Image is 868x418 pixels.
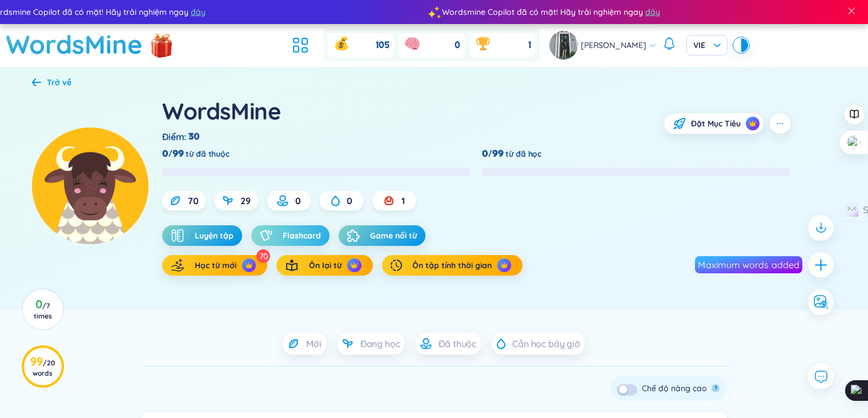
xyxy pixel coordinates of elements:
[309,260,341,271] span: Ôn lại từ
[500,261,508,269] img: crown icon
[162,255,267,276] button: Học từ mớicrown icon
[360,337,400,350] span: Đang học
[195,230,234,241] span: Luyện tập
[376,39,389,51] span: 105
[162,148,183,160] div: 0/99
[6,24,143,65] a: WordsMine
[47,76,71,89] div: Trở về
[370,230,417,241] span: Game nối từ
[30,357,55,377] h3: 99
[439,337,476,350] span: Đã thuộc
[512,337,580,350] span: Cần học bây giờ
[191,6,206,18] span: đây
[150,27,173,62] img: flashSalesIcon.a7f4f837.png
[339,225,425,246] button: Game nối từ
[30,300,55,320] h3: 0
[32,78,71,89] a: Trở về
[401,194,405,207] span: 1
[350,261,358,269] img: crown icon
[664,113,763,134] button: Đặt Mục Tiêucrown icon
[814,258,828,272] span: plus
[240,194,251,207] span: 29
[188,130,200,143] span: 30
[256,249,270,263] div: 70
[33,359,55,377] span: / 20 words
[195,260,236,271] span: Học từ mới
[245,261,253,269] img: crown icon
[482,148,503,160] div: 0/99
[455,39,460,51] span: 0
[749,120,757,128] img: crown icon
[162,225,242,246] button: Luyện tập
[347,194,352,207] span: 0
[162,95,281,126] div: WordsMine
[306,337,322,350] span: Mới
[34,301,52,320] span: / 7 times
[691,118,741,129] span: Đặt Mục Tiêu
[412,260,492,271] span: Ôn tập tính thời gian
[505,148,541,160] span: từ đã học
[251,225,329,246] button: Flashcard
[283,230,321,241] span: Flashcard
[382,255,523,276] button: Ôn tập tính thời giancrown icon
[186,148,229,160] span: từ đã thuộc
[712,384,720,392] button: ?
[642,382,707,395] div: Chế độ nâng cao
[528,39,531,51] span: 1
[276,255,372,276] button: Ôn lại từcrown icon
[693,39,721,51] span: VIE
[549,31,581,59] a: avatar
[188,194,199,207] span: 70
[549,31,578,59] img: avatar
[295,194,301,207] span: 0
[581,39,646,51] span: [PERSON_NAME]
[162,130,202,143] div: Điểm :
[645,6,660,18] span: đây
